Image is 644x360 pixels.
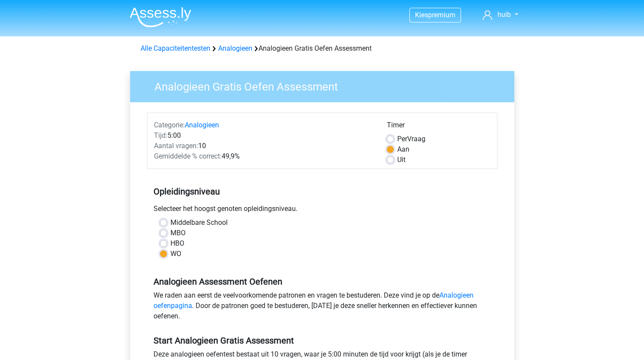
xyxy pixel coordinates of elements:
label: MBO [170,228,186,238]
div: Timer [387,120,490,134]
span: Tijd: [154,131,167,139]
a: Analogieen [218,44,252,52]
a: Analogieen [185,121,219,129]
h5: Start Analogieen Gratis Assessment [154,335,491,346]
span: huib [497,10,511,19]
div: 49,9% [147,151,380,162]
div: 10 [147,141,380,151]
div: Selecteer het hoogst genoten opleidingsniveau. [147,204,497,217]
span: Kies [415,11,428,19]
span: Aantal vragen: [154,142,198,150]
span: premium [428,11,455,19]
label: HBO [170,238,184,249]
span: Categorie: [154,121,185,129]
img: Assessly [130,7,191,27]
label: Uit [397,155,405,165]
label: Middelbare School [170,217,228,228]
a: Kiespremium [410,9,461,21]
label: Vraag [397,134,425,144]
div: We raden aan eerst de veelvoorkomende patronen en vragen te bestuderen. Deze vind je op de . Door... [147,290,497,325]
a: huib [479,10,521,20]
h3: Analogieen Gratis Oefen Assessment [144,77,508,94]
label: Aan [397,144,409,155]
span: Per [397,135,407,143]
a: Alle Capaciteitentesten [141,44,210,52]
label: WO [170,249,181,259]
h5: Opleidingsniveau [154,183,491,200]
div: Analogieen Gratis Oefen Assessment [137,43,507,54]
span: Gemiddelde % correct: [154,152,222,160]
div: 5:00 [147,130,380,141]
h5: Analogieen Assessment Oefenen [154,276,491,287]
